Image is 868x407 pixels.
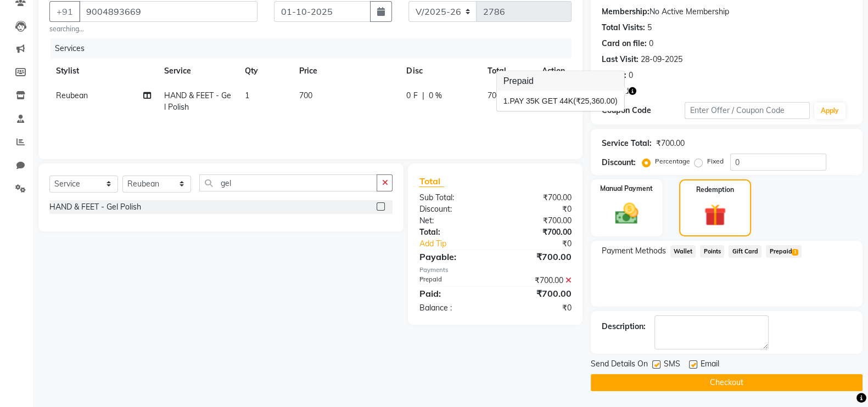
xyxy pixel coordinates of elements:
div: ₹0 [495,203,580,215]
input: Enter Offer / Coupon Code [685,102,810,119]
th: Service [158,59,239,83]
div: ₹700.00 [495,250,580,263]
div: Payments [419,265,571,275]
div: 0 [649,38,653,49]
label: Redemption [696,185,734,195]
th: Total [481,59,535,83]
span: Email [701,358,719,372]
div: Card on file: [602,38,647,49]
label: Manual Payment [600,184,653,194]
div: Last Visit: [602,54,639,65]
span: 1 [245,91,249,100]
div: Net: [411,215,495,227]
div: ₹700.00 [656,138,685,149]
span: Total [419,176,444,187]
span: 700 [299,91,312,100]
span: 0 F [406,90,417,101]
div: ₹700.00 [495,287,580,300]
h3: Prepaid [497,71,624,91]
span: SMS [664,358,680,372]
span: Points [700,245,724,258]
div: ₹0 [509,238,580,250]
th: Action [535,59,572,83]
span: Payment Methods [602,245,666,257]
button: Checkout [591,374,863,391]
div: ₹700.00 [495,215,580,227]
div: No Active Membership [602,6,852,18]
img: _gift.svg [697,201,733,229]
div: Discount: [602,157,636,168]
div: Balance : [411,302,495,314]
span: 1 [792,249,798,256]
div: Points: [602,70,626,81]
div: Service Total: [602,138,652,149]
div: Services [51,38,580,59]
span: 700 [488,91,501,100]
div: Description: [602,321,646,332]
div: Sub Total: [411,192,495,203]
span: Prepaid [766,245,802,258]
th: Price [293,59,400,83]
span: 1. [503,97,510,105]
label: Percentage [655,156,690,166]
span: | [422,90,424,101]
div: Total: [411,227,495,238]
div: Paid: [411,287,495,300]
th: Disc [400,59,480,83]
span: HAND & FEET - Gel Polish [164,91,231,112]
span: Send Details On [591,358,648,372]
div: Total Visits: [602,22,645,33]
img: _cash.svg [608,200,645,227]
span: 0 % [428,90,441,101]
div: ₹700.00 [495,227,580,238]
div: Membership: [602,6,649,18]
input: Search by Name/Mobile/Email/Code [79,1,257,22]
span: Wallet [670,245,696,258]
div: 5 [647,22,652,33]
div: Discount: [411,203,495,215]
small: searching... [49,24,257,34]
div: Prepaid [411,275,495,286]
th: Qty [238,59,292,83]
span: (₹25,360.00) [573,97,618,105]
div: ₹0 [495,302,580,314]
label: Fixed [707,156,724,166]
div: ₹700.00 [495,192,580,203]
div: 28-09-2025 [641,54,682,65]
th: Stylist [49,59,158,83]
div: Payable: [411,250,495,263]
span: Gift Card [729,245,761,258]
span: Reubean [56,91,88,100]
div: PAY 35K GET 44K [503,95,618,107]
button: Apply [814,103,845,119]
div: HAND & FEET - Gel Polish [49,201,141,213]
div: ₹700.00 [495,275,580,286]
button: +91 [49,1,80,22]
input: Search or Scan [199,174,377,191]
div: 0 [629,70,633,81]
div: Coupon Code [602,105,685,116]
a: Add Tip [411,238,509,250]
